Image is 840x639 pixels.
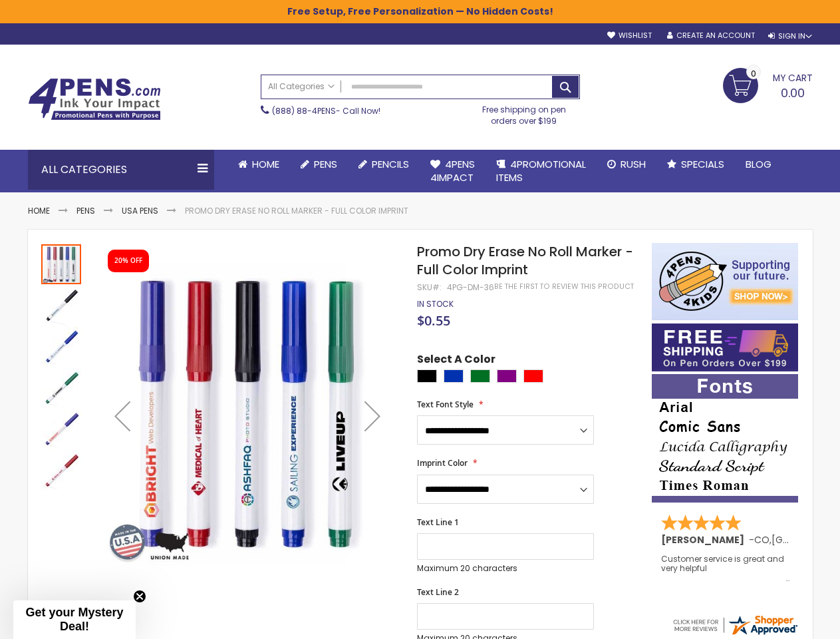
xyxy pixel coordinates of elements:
[96,243,149,588] div: Previous
[768,31,812,41] div: Sign In
[417,298,454,310] span: In stock
[122,205,158,216] a: USA Pens
[261,75,341,97] a: All Categories
[41,408,82,449] div: Promo Dry Erase No Roll Marker - Full Color Imprint
[28,78,161,120] img: 4Pens Custom Pens and Promotional Products
[268,81,335,92] span: All Categories
[41,284,82,325] div: Promo Dry Erase No Roll Marker - Full Color Imprint
[272,105,336,116] a: (888) 88-4PENS
[597,150,656,179] a: Rush
[661,554,790,583] div: Customer service is great and very helpful
[470,369,490,383] div: Green
[523,369,543,383] div: Red
[41,286,81,325] img: Promo Dry Erase No Roll Marker - Full Color Imprint
[735,150,782,179] a: Blog
[723,68,813,101] a: 0.00 0
[41,367,82,408] div: Promo Dry Erase No Roll Marker - Full Color Imprint
[430,157,475,184] span: 4Pens 4impact
[314,157,337,171] span: Pens
[417,312,450,329] span: $0.55
[41,243,82,284] div: Promo Dry Erase No Roll Marker - Full Color Imprint
[346,243,399,588] div: Next
[607,31,652,41] a: Wishlist
[754,533,770,546] span: CO
[96,262,400,566] img: Promo Dry Erase No Roll Marker - Full Color Imprint
[417,586,459,598] span: Text Line 2
[751,67,756,80] span: 0
[730,603,840,639] iframe: Google Customer Reviews
[656,150,735,179] a: Specials
[652,243,798,320] img: 4pens 4 kids
[746,157,771,171] span: Blog
[652,323,798,371] img: Free shipping on orders over $199
[290,150,348,179] a: Pens
[252,157,279,171] span: Home
[417,352,495,370] span: Select A Color
[25,606,123,633] span: Get your Mystery Deal!
[652,374,798,503] img: font-personalization-examples
[486,150,597,193] a: 4PROMOTIONALITEMS
[272,105,380,116] span: - Call Now!
[41,409,81,449] img: Promo Dry Erase No Roll Marker - Full Color Imprint
[417,399,474,410] span: Text Font Style
[41,368,81,408] img: Promo Dry Erase No Roll Marker - Full Color Imprint
[417,282,442,293] strong: SKU
[444,369,464,383] div: Blue
[667,31,755,41] a: Create an Account
[671,613,799,637] img: 4pens.com widget logo
[681,157,724,171] span: Specials
[417,563,594,574] p: Maximum 20 characters
[41,327,81,367] img: Promo Dry Erase No Roll Marker - Full Color Imprint
[114,256,142,266] div: 20% OFF
[41,451,81,491] img: Promo Dry Erase No Roll Marker - Full Color Imprint
[468,99,580,126] div: Free shipping on pen orders over $199
[447,282,494,293] div: 4PG-DM-36
[133,590,146,603] button: Close teaser
[497,369,517,383] div: Purple
[417,457,468,469] span: Imprint Color
[661,533,749,546] span: [PERSON_NAME]
[417,299,454,310] div: Availability
[13,600,136,639] div: Get your Mystery Deal!Close teaser
[41,325,82,367] div: Promo Dry Erase No Roll Marker - Full Color Imprint
[494,282,634,292] a: Be the first to review this product
[621,157,646,171] span: Rush
[41,449,81,491] div: Promo Dry Erase No Roll Marker - Full Color Imprint
[496,157,586,184] span: 4PROMOTIONAL ITEMS
[420,150,486,193] a: 4Pens4impact
[417,517,459,528] span: Text Line 1
[28,205,50,216] a: Home
[417,369,437,383] div: Black
[185,206,408,216] li: Promo Dry Erase No Roll Marker - Full Color Imprint
[76,205,95,216] a: Pens
[348,150,420,179] a: Pencils
[227,150,290,179] a: Home
[417,242,633,279] span: Promo Dry Erase No Roll Marker - Full Color Imprint
[781,85,805,101] span: 0.00
[28,150,214,190] div: All Categories
[372,157,409,171] span: Pencils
